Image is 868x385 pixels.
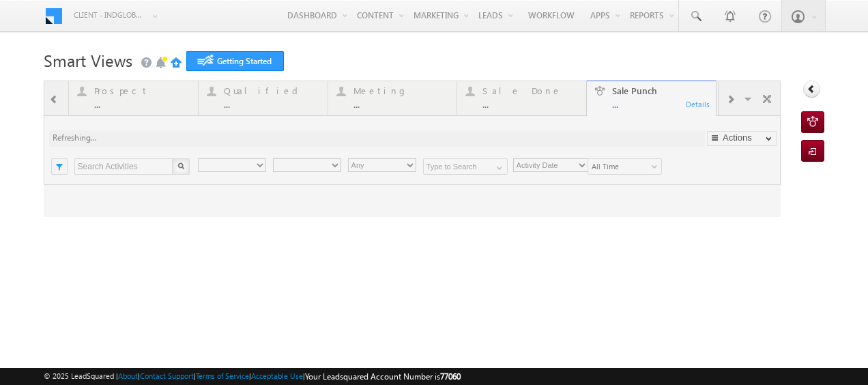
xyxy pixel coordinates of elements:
[44,370,461,383] span: © 2025 LeadSquared | | | | |
[251,371,303,380] a: Acceptable Use
[186,51,284,71] a: Getting Started
[118,371,138,380] a: About
[196,371,249,380] a: Terms of Service
[74,8,145,22] span: Client - indglobal1 (77060)
[305,371,461,382] span: Your Leadsquared Account Number is
[44,49,132,71] span: Smart Views
[140,371,194,380] a: Contact Support
[440,371,461,382] span: 77060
